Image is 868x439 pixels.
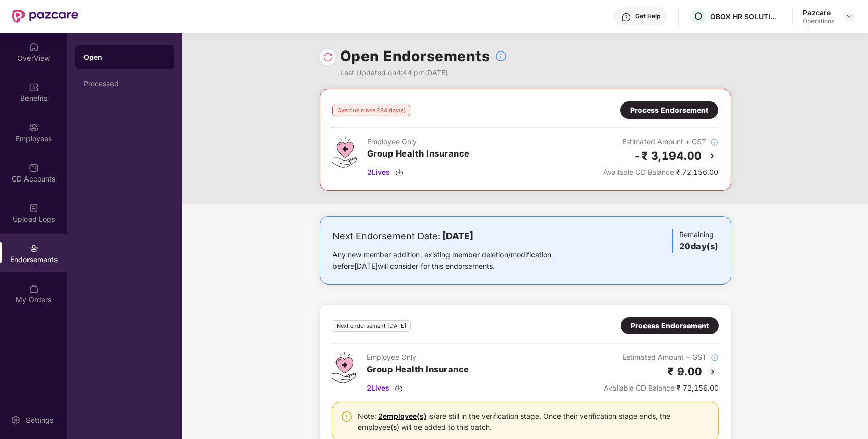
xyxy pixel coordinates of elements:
img: svg+xml;base64,PHN2ZyBpZD0iSW5mb18tXzMyeDMyIiBkYXRhLW5hbWU9IkluZm8gLSAzMngzMiIgeG1sbnM9Imh0dHA6Ly... [495,50,507,62]
div: Pazcare [803,8,834,17]
b: [DATE] [442,230,473,241]
h2: -₹ 3,194.00 [634,147,702,164]
div: Employee Only [367,136,470,147]
div: Employee Only [367,352,469,363]
img: svg+xml;base64,PHN2ZyBpZD0iQmVuZWZpdHMiIHhtbG5zPSJodHRwOi8vd3d3LnczLm9yZy8yMDAwL3N2ZyIgd2lkdGg9Ij... [29,82,39,92]
img: svg+xml;base64,PHN2ZyBpZD0iQmFjay0yMHgyMCIgeG1sbnM9Imh0dHA6Ly93d3cudzMub3JnLzIwMDAvc3ZnIiB3aWR0aD... [707,366,719,378]
div: Operations [803,17,834,25]
div: ₹ 72,156.00 [604,382,719,394]
img: svg+xml;base64,PHN2ZyBpZD0iSGVscC0zMngzMiIgeG1sbnM9Imh0dHA6Ly93d3cudzMub3JnLzIwMDAvc3ZnIiB3aWR0aD... [621,12,631,22]
img: svg+xml;base64,PHN2ZyBpZD0iV2FybmluZ18tXzI0eDI0IiBkYXRhLW5hbWU9Ildhcm5pbmcgLSAyNHgyNCIgeG1sbnM9Im... [341,410,353,423]
div: Next endorsement [DATE] [332,320,411,332]
div: OBOX HR SOLUTIONS PRIVATE LIMITED (Employee ) [710,12,781,21]
div: Any new member addition, existing member deletion/modification before [DATE] will consider for th... [332,249,583,272]
img: svg+xml;base64,PHN2ZyBpZD0iQmFjay0yMHgyMCIgeG1sbnM9Imh0dHA6Ly93d3cudzMub3JnLzIwMDAvc3ZnIiB3aWR0aD... [706,150,718,162]
img: svg+xml;base64,PHN2ZyBpZD0iRG93bmxvYWQtMzJ4MzIiIHhtbG5zPSJodHRwOi8vd3d3LnczLm9yZy8yMDAwL3N2ZyIgd2... [395,168,403,176]
span: 2 Lives [367,167,390,178]
div: Settings [23,415,57,425]
h1: Open Endorsements [340,45,490,67]
img: svg+xml;base64,PHN2ZyBpZD0iUmVsb2FkLTMyeDMyIiB4bWxucz0iaHR0cDovL3d3dy53My5vcmcvMjAwMC9zdmciIHdpZH... [323,52,333,62]
div: Next Endorsement Date: [332,229,583,243]
div: Remaining [672,229,718,253]
img: svg+xml;base64,PHN2ZyBpZD0iU2V0dGluZy0yMHgyMCIgeG1sbnM9Imh0dHA6Ly93d3cudzMub3JnLzIwMDAvc3ZnIiB3aW... [11,415,21,425]
img: svg+xml;base64,PHN2ZyBpZD0iSW5mb18tXzMyeDMyIiBkYXRhLW5hbWU9IkluZm8gLSAzMngzMiIgeG1sbnM9Imh0dHA6Ly... [710,138,718,146]
img: svg+xml;base64,PHN2ZyBpZD0iRW5kb3JzZW1lbnRzIiB4bWxucz0iaHR0cDovL3d3dy53My5vcmcvMjAwMC9zdmciIHdpZH... [29,243,39,253]
img: svg+xml;base64,PHN2ZyBpZD0iQ0RfQWNjb3VudHMiIGRhdGEtbmFtZT0iQ0QgQWNjb3VudHMiIHhtbG5zPSJodHRwOi8vd3... [29,163,39,173]
img: svg+xml;base64,PHN2ZyBpZD0iTXlfT3JkZXJzIiBkYXRhLW5hbWU9Ik15IE9yZGVycyIgeG1sbnM9Imh0dHA6Ly93d3cudz... [29,283,39,294]
span: Available CD Balance [603,168,674,176]
a: 2 employee(s) [378,411,426,420]
div: Open [83,52,166,62]
span: Available CD Balance [604,383,675,392]
div: ₹ 72,156.00 [603,167,718,178]
img: svg+xml;base64,PHN2ZyBpZD0iSG9tZSIgeG1sbnM9Imh0dHA6Ly93d3cudzMub3JnLzIwMDAvc3ZnIiB3aWR0aD0iMjAiIG... [29,42,39,52]
h3: Group Health Insurance [367,147,470,161]
div: Estimated Amount + GST [603,136,718,147]
img: svg+xml;base64,PHN2ZyB4bWxucz0iaHR0cDovL3d3dy53My5vcmcvMjAwMC9zdmciIHdpZHRoPSI0Ny43MTQiIGhlaWdodD... [332,136,357,168]
div: Get Help [635,12,660,20]
span: 2 Lives [367,382,389,394]
img: svg+xml;base64,PHN2ZyBpZD0iRG93bmxvYWQtMzJ4MzIiIHhtbG5zPSJodHRwOi8vd3d3LnczLm9yZy8yMDAwL3N2ZyIgd2... [395,384,403,392]
h2: ₹ 9.00 [667,363,703,380]
div: Processed [83,80,166,88]
div: Process Endorsement [631,320,709,331]
h3: 20 day(s) [679,240,718,253]
img: svg+xml;base64,PHN2ZyB4bWxucz0iaHR0cDovL3d3dy53My5vcmcvMjAwMC9zdmciIHdpZHRoPSI0Ny43MTQiIGhlaWdodD... [332,352,356,383]
span: O [694,10,702,22]
h3: Group Health Insurance [367,363,469,376]
div: Last Updated on 4:44 pm[DATE] [340,67,508,79]
img: New Pazcare Logo [12,10,78,23]
div: Process Endorsement [630,105,708,116]
div: Note: is/are still in the verification stage. Once their verification stage ends, the employee(s)... [358,410,710,433]
img: svg+xml;base64,PHN2ZyBpZD0iRHJvcGRvd24tMzJ4MzIiIHhtbG5zPSJodHRwOi8vd3d3LnczLm9yZy8yMDAwL3N2ZyIgd2... [846,12,854,20]
div: Estimated Amount + GST [604,352,719,363]
img: svg+xml;base64,PHN2ZyBpZD0iVXBsb2FkX0xvZ3MiIGRhdGEtbmFtZT0iVXBsb2FkIExvZ3MiIHhtbG5zPSJodHRwOi8vd3... [29,203,39,213]
div: Overdue since 284 day(s) [332,105,410,116]
img: svg+xml;base64,PHN2ZyBpZD0iSW5mb18tXzMyeDMyIiBkYXRhLW5hbWU9IkluZm8gLSAzMngzMiIgeG1sbnM9Imh0dHA6Ly... [711,354,719,362]
img: svg+xml;base64,PHN2ZyBpZD0iRW1wbG95ZWVzIiB4bWxucz0iaHR0cDovL3d3dy53My5vcmcvMjAwMC9zdmciIHdpZHRoPS... [29,122,39,133]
